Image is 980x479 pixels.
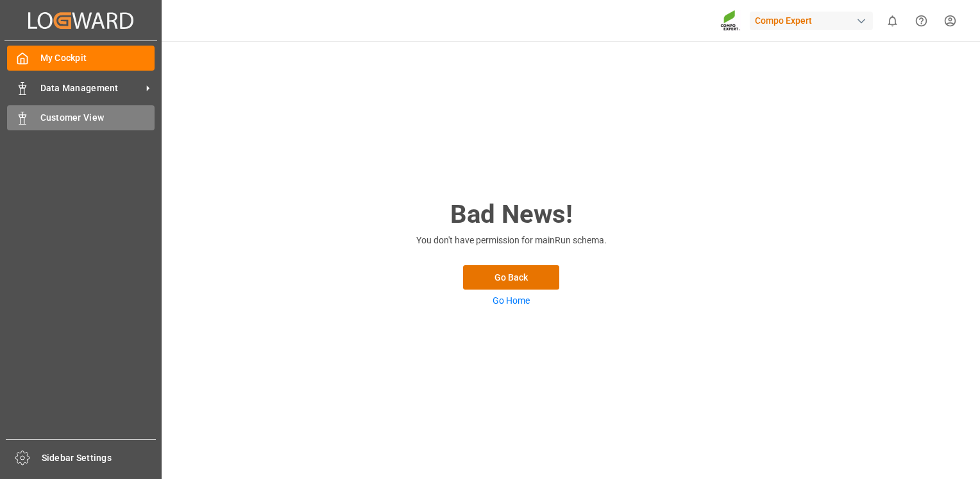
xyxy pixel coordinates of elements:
[383,195,639,234] h2: Bad News!
[42,451,156,465] span: Sidebar Settings
[907,6,936,35] button: Help Center
[720,10,741,32] img: Screenshot%202023-09-29%20at%2010.02.21.png_1712312052.png
[7,46,155,71] a: My Cockpit
[463,265,559,290] button: Go Back
[750,12,873,30] div: Compo Expert
[383,234,639,247] p: You don't have permission for mainRun schema.
[878,6,907,35] button: show 0 new notifications
[750,8,878,33] button: Compo Expert
[40,82,142,95] span: Data Management
[7,105,155,130] a: Customer View
[40,111,155,125] span: Customer View
[493,295,530,306] a: Go Home
[40,51,155,65] span: My Cockpit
